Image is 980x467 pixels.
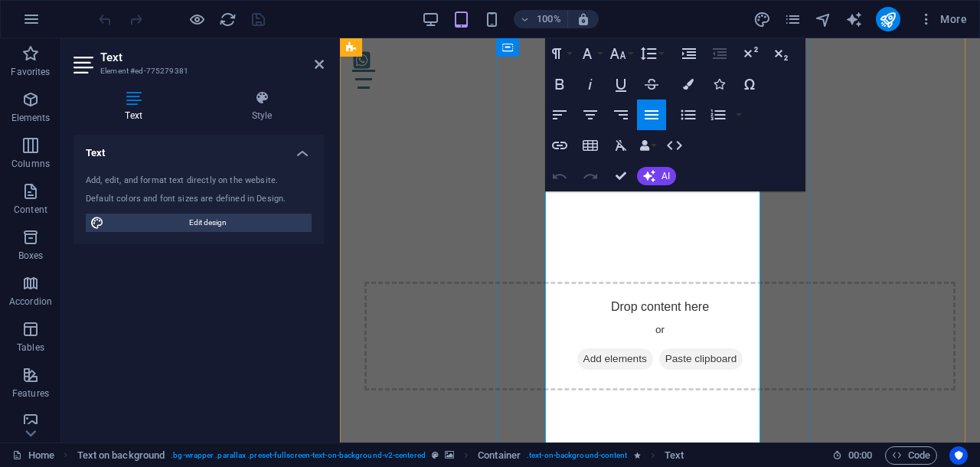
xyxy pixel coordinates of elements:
button: reload [218,10,237,28]
button: Data Bindings [637,130,658,161]
p: Accordion [9,296,52,308]
div: Add, edit, and format text directly on the website. [86,175,312,188]
p: Boxes [18,250,44,262]
span: : [859,449,861,461]
div: Default colors and font sizes are defined in Design. [86,193,312,206]
i: Navigator [815,11,832,28]
button: Clear Formatting [606,130,635,161]
button: Underline (Ctrl+U) [606,69,635,100]
span: Click to select. Double-click to edit [665,446,684,465]
span: . bg-wrapper .parallax .preset-fullscreen-text-on-background-v2-centered [171,446,426,465]
p: Content [14,204,47,216]
button: Align Left [545,100,574,130]
p: Tables [17,341,44,354]
button: Code [885,446,937,465]
span: Click to select. Double-click to edit [77,446,165,465]
button: HTML [660,130,689,161]
i: AI Writer [845,11,863,28]
h4: Text [73,135,324,162]
i: Element contains an animation [634,451,641,459]
button: Special Characters [735,69,764,100]
button: Superscript [736,38,765,69]
button: Subscript [766,38,795,69]
p: Favorites [11,66,50,78]
h3: Element #ed-775279381 [100,64,293,78]
button: More [913,7,973,31]
p: Columns [11,158,50,170]
button: Edit design [86,214,312,232]
button: Unordered List [674,100,703,130]
button: 100% [514,10,568,28]
button: Undo (Ctrl+Z) [545,161,574,191]
i: Pages (Ctrl+Alt+S) [784,11,802,28]
i: On resize automatically adjust zoom level to fit chosen device. [577,12,590,26]
button: Redo (Ctrl+Shift+Z) [576,161,605,191]
button: Icons [704,69,733,100]
button: Font Family [576,38,605,69]
button: Insert Table [576,130,605,161]
button: navigator [815,10,833,28]
button: pages [784,10,802,28]
i: Publish [879,11,897,28]
span: Edit design [109,214,307,232]
button: publish [876,7,900,31]
i: This element contains a background [445,451,454,459]
div: Drop content here [24,243,616,352]
p: Elements [11,112,51,124]
button: Increase Indent [675,38,704,69]
span: . text-on-background-content [527,446,628,465]
button: Align Right [606,100,635,130]
button: Ordered List [704,100,733,130]
button: Font Size [606,38,635,69]
h2: Text [100,51,324,64]
a: Click to cancel selection. Double-click to open Pages [12,446,54,465]
button: Confirm (Ctrl+⏎) [606,161,635,191]
button: AI [637,167,676,185]
span: More [919,11,967,27]
i: Design (Ctrl+Alt+Y) [753,11,771,28]
button: Italic (Ctrl+I) [576,69,605,100]
button: Click here to leave preview mode and continue editing [188,10,206,28]
button: Line Height [637,38,666,69]
span: Add elements [237,310,313,331]
p: Features [12,387,49,400]
button: Align Justify [637,100,666,130]
span: Code [892,446,930,465]
button: design [753,10,772,28]
button: Strikethrough [637,69,666,100]
button: text_generator [845,10,864,28]
button: Colors [674,69,703,100]
button: Insert Link [545,130,574,161]
i: This element is a customizable preset [432,451,439,459]
h4: Style [200,90,324,122]
h6: Session time [832,446,873,465]
button: Usercentrics [949,446,968,465]
span: Paste clipboard [319,310,403,331]
button: Ordered List [733,100,745,130]
nav: breadcrumb [77,446,684,465]
span: Click to select. Double-click to edit [478,446,521,465]
button: Paragraph Format [545,38,574,69]
h4: Text [73,90,200,122]
h6: 100% [537,10,561,28]
button: Align Center [576,100,605,130]
span: AI [661,171,670,181]
button: Bold (Ctrl+B) [545,69,574,100]
button: Decrease Indent [705,38,734,69]
span: 00 00 [848,446,872,465]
